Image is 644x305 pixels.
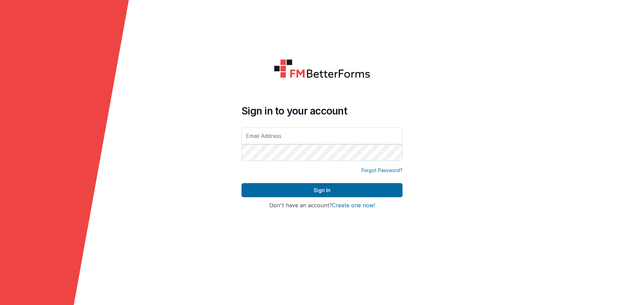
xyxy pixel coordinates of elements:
[332,203,375,209] button: Create one now!
[241,183,402,197] button: Sign In
[241,203,402,209] h4: Don't have an account?
[241,105,402,117] h4: Sign in to your account
[241,128,402,144] input: Email Address
[362,167,402,174] a: Forgot Password?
